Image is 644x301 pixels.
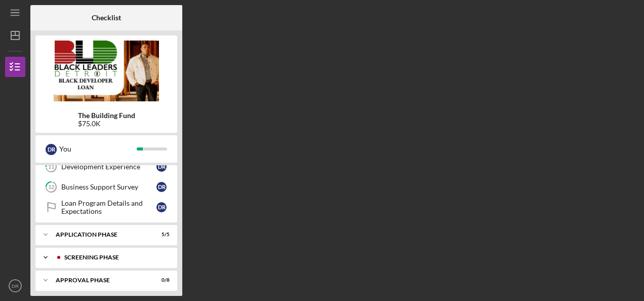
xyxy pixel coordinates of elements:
b: Checklist [92,14,121,22]
div: 0 / 8 [151,277,170,283]
div: Development Experience [61,163,156,171]
div: D R [46,144,57,155]
text: DR [12,283,19,289]
div: D R [156,202,167,212]
div: Approval Phase [56,277,144,283]
div: D R [156,182,167,192]
div: You [59,140,137,158]
div: Loan Program Details and Expectations [61,199,156,215]
div: Application Phase [56,232,144,238]
a: Loan Program Details and ExpectationsDR [41,197,172,217]
div: D R [156,162,167,172]
img: Product logo [35,41,177,101]
tspan: 12 [48,184,54,191]
button: DR [5,276,25,296]
div: Screening Phase [64,254,165,260]
a: 11Development ExperienceDR [41,157,172,177]
a: 12Business Support SurveyDR [41,177,172,197]
b: The Building Fund [78,111,135,120]
div: 5 / 5 [151,232,170,238]
tspan: 11 [48,164,54,170]
div: $75.0K [78,120,135,128]
div: Business Support Survey [61,183,156,191]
